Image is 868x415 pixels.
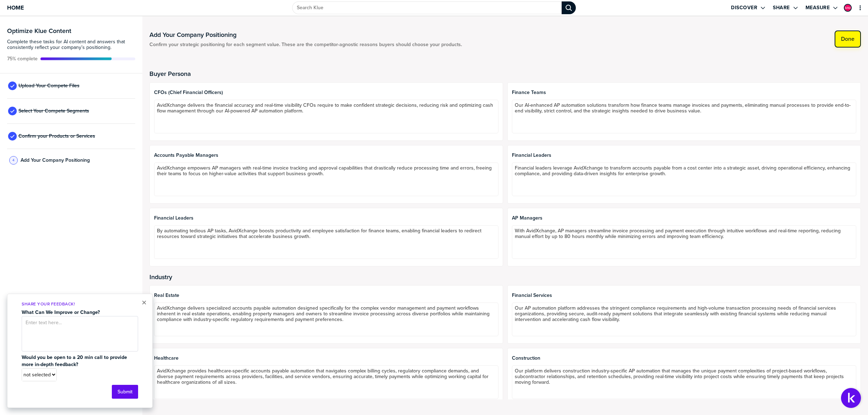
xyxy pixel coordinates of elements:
[841,35,855,43] label: Done
[149,273,861,281] h2: Industry
[149,31,462,39] h1: Add Your Company Positioning
[512,303,856,336] textarea: Our AP automation platform addresses the stringent compliance requirements and high-volume transa...
[7,39,135,50] span: Complete these tasks for AI content and answers that consistently reflect your company’s position...
[843,3,852,12] a: Edit Profile
[845,5,851,11] img: d83e2e17fc20b52e3f2b9cbd2818cdb1-sml.png
[512,90,856,95] span: Finance Teams
[149,70,861,77] h2: Buyer Persona
[806,5,830,11] label: Measure
[154,355,498,361] span: Healthcare
[154,162,498,196] textarea: AvidXchange empowers AP managers with real-time invoice tracking and approval capabilities that d...
[22,301,138,307] p: Share Your Feedback!
[18,83,80,89] span: Upload Your Compete Files
[149,42,462,48] span: Confirm your strategic positioning for each segment value. These are the competitor-agnostic reas...
[18,108,89,114] span: Select Your Compete Segments
[7,56,38,62] span: Active
[844,4,852,12] div: Mercedes McAndrew
[512,215,856,221] span: AP Managers
[154,225,498,259] textarea: By automating tedious AP tasks, AvidXchange boosts productivity and employee satisfaction for fin...
[841,388,861,408] button: Open Support Center
[292,1,562,14] input: Search Klue
[7,5,24,11] span: Home
[154,153,498,158] span: Accounts Payable Managers
[142,298,147,307] button: Close
[21,157,90,163] span: Add Your Company Positioning
[18,133,95,139] span: Confirm your Products or Services
[154,215,498,221] span: Financial Leaders
[154,293,498,298] span: Real Estate
[22,354,129,368] strong: Would you be open to a 20 min call to provide more in-depth feedback?
[112,385,138,399] button: Submit
[154,90,498,95] span: CFOs (Chief Financial Officers)
[154,100,498,133] textarea: AvidXchange delivers the financial accuracy and real-time visibility CFOs require to make confide...
[512,153,856,158] span: Financial Leaders
[773,5,790,11] label: Share
[512,293,856,298] span: Financial Services
[7,28,135,34] h3: Optimize Klue Content
[512,355,856,361] span: Construction
[512,225,856,259] textarea: With AvidXchange, AP managers streamline invoice processing and payment execution through intuiti...
[154,365,498,399] textarea: AvidXchange provides healthcare-specific accounts payable automation that navigates complex billi...
[512,162,856,196] textarea: Financial leaders leverage AvidXchange to transform accounts payable from a cost center into a st...
[731,5,757,11] label: Discover
[512,100,856,133] textarea: Our AI-enhanced AP automation solutions transform how finance teams manage invoices and payments,...
[154,303,498,336] textarea: AvidXchange delivers specialized accounts payable automation designed specifically for the comple...
[562,1,576,14] div: Search Klue
[512,365,856,399] textarea: Our platform delivers construction industry-specific AP automation that manages the unique paymen...
[22,309,100,316] strong: What Can We Improve or Change?
[12,157,15,163] span: 4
